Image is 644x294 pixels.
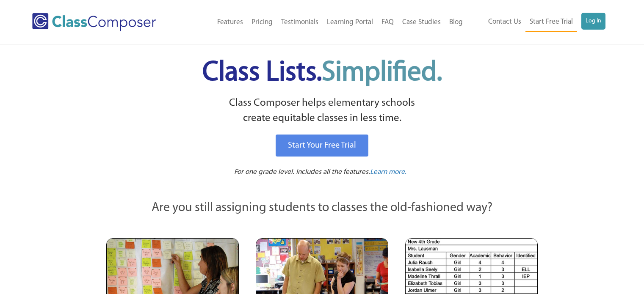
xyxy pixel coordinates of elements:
a: FAQ [377,13,398,32]
span: Start Your Free Trial [288,141,356,150]
a: Features [213,13,247,32]
a: Blog [445,13,467,32]
a: Learning Portal [323,13,377,32]
span: For one grade level. Includes all the features. [234,168,370,176]
a: Log In [581,13,605,30]
a: Start Your Free Trial [276,135,368,157]
a: Pricing [247,13,277,32]
a: Case Studies [398,13,445,32]
span: Class Lists. [202,59,442,87]
a: Start Free Trial [525,13,577,32]
nav: Header Menu [183,13,467,32]
span: Simplified. [322,59,442,87]
p: Are you still assigning students to classes the old-fashioned way? [106,199,538,217]
p: Class Composer helps elementary schools create equitable classes in less time. [105,96,539,126]
span: Learn more. [370,168,406,176]
a: Contact Us [484,13,525,31]
a: Learn more. [370,167,406,178]
img: Class Composer [32,13,156,31]
nav: Header Menu [467,13,605,32]
a: Testimonials [277,13,323,32]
